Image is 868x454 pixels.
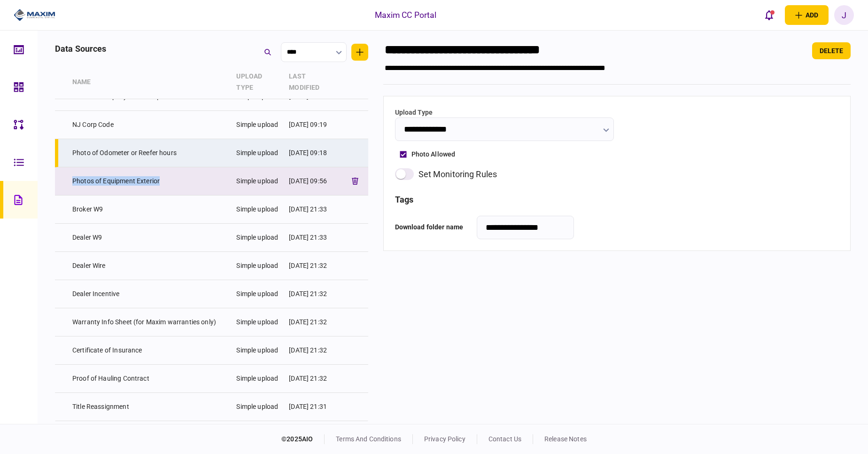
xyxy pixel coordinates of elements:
[68,66,232,99] th: Name
[812,42,851,59] button: delete
[232,224,284,252] td: Simple upload
[68,224,232,252] td: Dealer W9
[68,167,232,196] td: Photos of Equipment Exterior
[284,421,341,449] td: [DATE] 21:31
[232,252,284,280] td: Simple upload
[232,196,284,224] td: Simple upload
[284,337,341,365] td: [DATE] 21:32
[284,111,341,139] td: [DATE] 09:19
[232,139,284,167] td: Simple upload
[232,365,284,393] td: Simple upload
[68,139,232,167] td: Photo of Odometer or Reefer hours
[395,196,839,204] h3: tags
[232,111,284,139] td: Simple upload
[488,435,521,443] a: contact us
[232,308,284,337] td: Simple upload
[68,252,232,280] td: Dealer Wire
[395,108,614,117] label: Upload Type
[68,365,232,393] td: Proof of Hauling Contract
[68,196,232,224] td: Broker W9
[68,393,232,421] td: Title Reassignment
[284,139,341,167] td: [DATE] 09:18
[284,365,341,393] td: [DATE] 21:32
[232,393,284,421] td: Simple upload
[284,393,341,421] td: [DATE] 21:31
[336,435,401,443] a: terms and conditions
[284,66,341,99] th: last modified
[68,421,232,449] td: Amendment to Agreement
[14,8,55,22] img: client company logo
[284,224,341,252] td: [DATE] 21:33
[232,280,284,308] td: Simple upload
[232,421,284,449] td: Simple upload
[68,280,232,308] td: Dealer Incentive
[284,196,341,224] td: [DATE] 21:33
[395,216,470,239] div: Download folder name
[281,434,325,444] div: © 2025 AIO
[232,66,284,99] th: Upload Type
[232,167,284,196] td: Simple upload
[424,435,465,443] a: privacy policy
[68,308,232,337] td: Warranty Info Sheet (for Maxim warranties only)
[284,308,341,337] td: [DATE] 21:32
[834,5,854,25] button: J
[759,5,779,25] button: open notifications list
[68,337,232,365] td: Certificate of Insurance
[284,280,341,308] td: [DATE] 21:32
[411,149,456,159] div: photo allowed
[785,5,829,25] button: open adding identity options
[68,111,232,139] td: NJ Corp Code
[55,42,107,55] div: data sources
[395,117,614,141] input: Upload Type
[544,435,587,443] a: release notes
[375,9,437,21] div: Maxim CC Portal
[284,252,341,280] td: [DATE] 21:32
[418,168,497,180] div: set monitoring rules
[284,167,341,196] td: [DATE] 09:56
[232,337,284,365] td: Simple upload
